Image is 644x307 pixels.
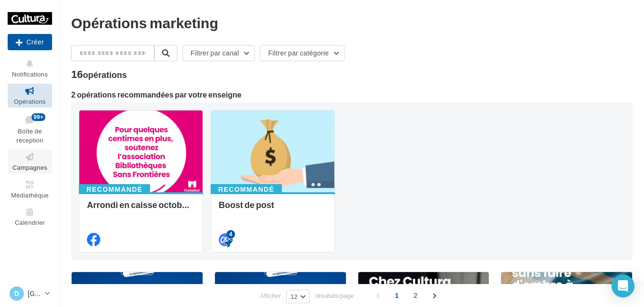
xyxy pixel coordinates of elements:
span: Opérations [14,98,46,105]
button: Créer [8,34,52,50]
span: Afficher [260,291,281,300]
span: résultats/page [315,291,354,300]
div: 4 [226,230,235,239]
span: Médiathèque [11,191,49,199]
button: Filtrer par canal [182,45,255,61]
div: Boost de post [219,200,327,219]
div: 2 opérations recommandées par votre enseigne [71,91,633,99]
span: Campagnes [12,164,47,171]
a: Boîte de réception99+ [8,111,52,146]
a: Campagnes [8,150,52,173]
div: Nouvelle campagne [8,34,52,50]
div: Arrondi en caisse octobre [87,200,195,219]
button: Filtrer par catégorie [260,45,344,61]
a: Opérations [8,84,52,107]
span: 2 [408,288,423,303]
span: 12 [290,293,298,300]
div: 99+ [32,113,45,121]
a: Médiathèque [8,177,52,201]
div: Recommandé [79,184,150,195]
span: 1 [389,288,405,303]
div: opérations [83,70,127,79]
div: Recommandé [211,184,282,195]
button: 12 [286,290,310,303]
a: Calendrier [8,205,52,228]
a: D [GEOGRAPHIC_DATA] [8,285,52,303]
div: 16 [71,69,127,79]
button: Notifications [8,56,52,80]
div: Opérations marketing [71,15,633,30]
span: Calendrier [15,219,45,226]
span: Notifications [12,70,48,78]
p: [GEOGRAPHIC_DATA] [28,289,41,298]
span: D [14,289,19,298]
span: Boîte de réception [16,127,43,144]
div: Open Intercom Messenger [612,274,634,297]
